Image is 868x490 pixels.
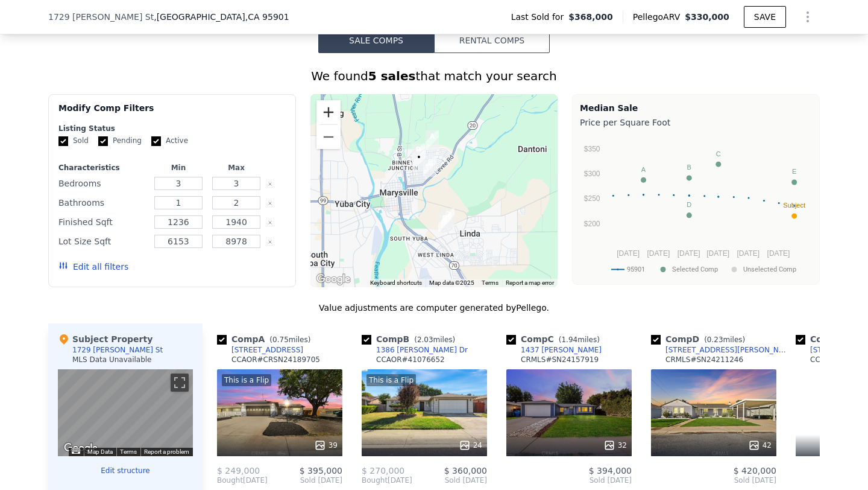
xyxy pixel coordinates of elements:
a: Open this area in Google Maps (opens a new window) [313,272,353,287]
span: Sold [DATE] [651,476,776,485]
span: Sold [DATE] [268,476,342,485]
div: Comp A [217,333,315,345]
span: , [GEOGRAPHIC_DATA] [154,11,289,23]
div: [DATE] [362,476,412,485]
div: Min [152,163,205,173]
div: Finished Sqft [58,214,147,231]
div: Value adjustments are computer generated by Pellego . [48,302,820,314]
div: 24 [459,439,482,451]
span: 2.03 [417,336,433,344]
div: 32 [603,439,627,451]
span: $330,000 [685,12,729,22]
button: Map Data [87,448,113,456]
span: ( miles) [554,336,605,344]
text: A [641,166,646,173]
div: We found that match your search [48,68,820,84]
div: Subject Property [58,333,153,345]
div: This is a Flip [222,374,271,386]
span: ( miles) [265,336,315,344]
a: 1386 [PERSON_NAME] Dr [362,345,468,355]
span: ( miles) [699,336,750,344]
div: MLS Data Unavailable [72,355,152,364]
strong: 5 sales [368,69,416,83]
button: Zoom in [316,100,341,124]
a: [STREET_ADDRESS][PERSON_NAME] [651,345,791,355]
div: [STREET_ADDRESS] [231,345,303,355]
div: 1386 [PERSON_NAME] Dr [376,345,468,355]
a: Report a problem [144,448,189,455]
text: D [687,201,691,208]
div: 1437 [PERSON_NAME] [521,345,602,355]
text: Unselected Comp [743,266,796,273]
button: Zoom out [316,125,341,149]
text: [DATE] [706,249,729,258]
input: Pending [98,136,108,146]
button: Keyboard shortcuts [370,279,422,287]
div: 2114 Buchanan St [412,144,425,164]
text: $250 [584,194,600,203]
button: Sale Comps [318,28,434,53]
button: Show Options [796,5,820,29]
a: Terms [120,448,137,455]
button: Rental Comps [434,28,550,53]
div: Characteristics [58,163,147,173]
div: 1729 [PERSON_NAME] St [72,345,163,355]
span: Bought [217,476,243,485]
div: [DATE] [217,476,268,485]
span: ( miles) [409,336,460,344]
text: B [687,164,691,171]
div: CCAOR # 41076652 [376,355,445,364]
span: 1.94 [561,336,577,344]
a: Report a map error [506,279,554,286]
button: Clear [268,182,272,186]
div: Median Sale [580,102,812,114]
text: $200 [584,220,600,228]
div: Comp D [651,333,750,345]
button: Edit structure [58,466,193,476]
div: Comp B [362,333,460,345]
div: CRMLS # SN24157919 [521,355,599,364]
button: Clear [268,220,272,225]
label: Sold [58,136,89,146]
div: 1386 Jason Dr [438,212,451,233]
a: [STREET_ADDRESS] [217,345,303,355]
text: [DATE] [617,249,640,258]
span: Last Sold for [511,11,569,23]
span: , CA 95901 [245,12,289,22]
a: 1437 [PERSON_NAME] [506,345,602,355]
span: Sold [DATE] [412,476,487,485]
span: 0.23 [707,336,723,344]
img: Google [61,441,101,456]
span: Map data ©2025 [429,279,474,286]
svg: A chart. [580,131,812,282]
text: C [716,150,721,157]
span: 1729 [PERSON_NAME] St [48,11,154,23]
text: $300 [584,170,600,178]
span: $ 249,000 [217,466,260,476]
span: $ 394,000 [589,466,632,476]
div: 42 [748,439,772,451]
span: $ 420,000 [734,466,776,476]
div: Bedrooms [58,175,147,192]
text: Subject [783,202,805,209]
div: Bathrooms [58,194,147,211]
div: CCAOR # CRSN24189705 [231,355,320,364]
input: Sold [58,136,68,146]
span: 0.75 [272,336,289,344]
span: Sold [DATE] [506,476,632,485]
text: [DATE] [737,249,759,258]
text: [DATE] [647,249,670,258]
button: Clear [268,201,272,206]
div: Street View [58,369,193,456]
label: Pending [98,136,142,146]
div: CRMLS # SN24211246 [665,355,743,364]
span: $ 270,000 [362,466,404,476]
text: E [792,168,796,175]
div: 945 Toddwick Ave [426,130,439,151]
div: Price per Square Foot [580,114,812,131]
label: Active [151,136,188,146]
a: Terms [482,279,498,286]
span: $368,000 [568,11,613,23]
text: $350 [584,145,600,153]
